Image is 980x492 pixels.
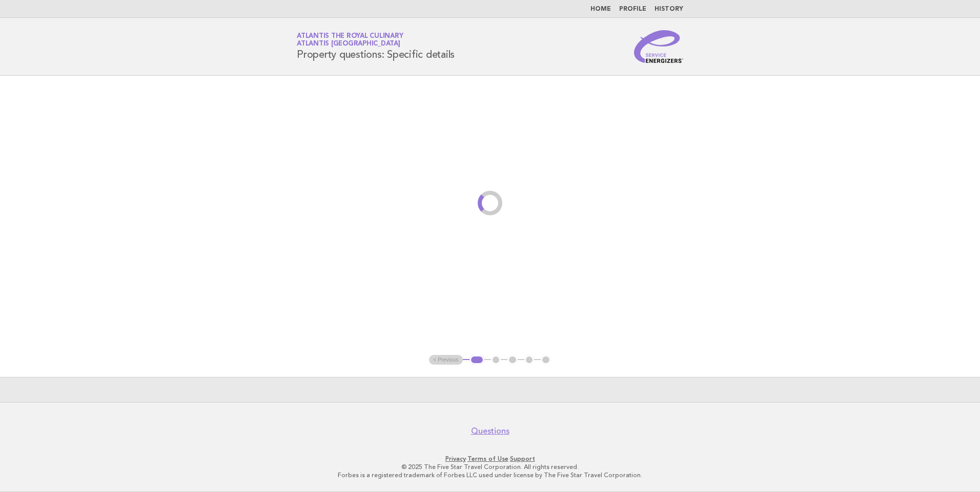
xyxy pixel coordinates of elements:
p: Forbes is a registered trademark of Forbes LLC used under license by The Five Star Travel Corpora... [176,471,804,479]
a: Atlantis the Royal CulinaryAtlantis [GEOGRAPHIC_DATA] [297,33,403,47]
span: Atlantis [GEOGRAPHIC_DATA] [297,41,400,48]
a: Support [510,455,535,462]
p: · · [176,455,804,463]
a: Privacy [445,455,466,462]
a: History [655,6,683,12]
a: Home [590,6,611,12]
a: Terms of Use [467,455,508,462]
a: Questions [471,426,509,436]
img: Service Energizers [634,30,683,63]
p: © 2025 The Five Star Travel Corporation. All rights reserved. [176,463,804,471]
a: Profile [619,6,646,12]
h1: Property questions: Specific details [297,33,455,60]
